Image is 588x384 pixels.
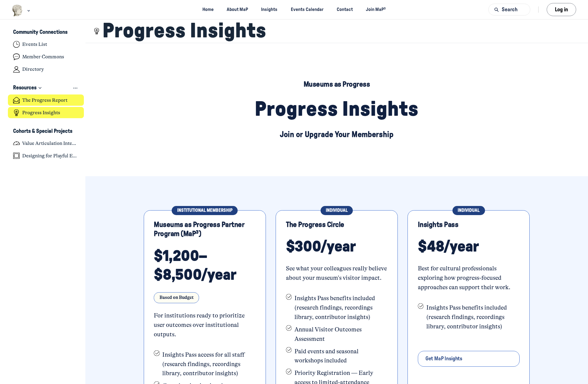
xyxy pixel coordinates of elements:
[8,83,84,94] button: ResourcesCollapse space
[13,29,67,36] h3: Community Connections
[8,126,84,136] button: Cohorts & Special ProjectsCollapse space
[37,85,43,91] div: Collapse space
[294,347,388,366] span: Paid events and seasonal workshops included
[304,81,370,88] span: Museums as Progress
[294,294,388,322] span: Insights Pass benefits included (research findings, recordings library, contributor insights)
[361,4,391,15] a: Join MaP³
[22,97,67,103] h4: The Progress Report
[102,19,266,44] h1: Progress Insights
[285,4,329,15] a: Events Calendar
[488,4,530,15] button: Search
[286,325,292,331] img: Icon
[197,4,219,15] a: Home
[280,131,394,139] span: Join or Upgrade Your Membership
[162,350,256,378] span: Insights Pass access for all staff (research findings, recordings library, contributor insights)
[22,153,79,159] h4: Designing for Playful Engagement
[286,239,356,255] span: $300/year
[154,312,246,338] span: For institutions ready to prioritize user outcomes over institutional outputs.
[8,107,84,118] a: Progress Insights
[256,4,283,15] a: Insights
[286,265,388,281] span: See what your colleagues really believe about your museum's visitor impact.
[418,265,511,291] span: Best for cultural professionals exploring how progress-focused approaches can support their work.
[452,206,485,215] span: Individual
[154,248,236,283] span: $1,200–$8,500/year
[154,350,160,356] img: Icon
[22,54,64,60] h4: Member Commons
[286,369,292,374] img: Icon
[418,351,520,367] a: Get MaP Insights
[13,85,36,91] h3: Resources
[321,206,353,215] span: Individual
[12,5,23,16] img: Museums as Progress logo
[222,4,253,15] a: About MaP
[418,303,424,309] img: Icon
[154,221,246,238] span: Museums as Progress Partner Program (MaP³)
[13,128,72,135] h3: Cohorts & Special Projects
[286,294,292,300] img: Icon
[22,41,47,47] h4: Events List
[12,4,32,17] button: Museums as Progress logo
[160,295,194,300] span: Based on Budget
[418,221,458,228] span: Insights Pass
[22,140,79,146] h4: Value Articulation Intensive (Cultural Leadership Lab)
[255,99,418,120] span: Progress Insights
[172,206,238,215] span: Institutional Membership
[331,4,358,15] a: Contact
[72,85,79,91] button: View space group options
[286,347,292,353] img: Icon
[8,138,84,149] a: Value Articulation Intensive (Cultural Leadership Lab)
[85,19,588,43] header: Page Header
[8,94,84,106] a: The Progress Report
[8,51,84,63] a: Member Commons
[426,303,520,331] span: Insights Pass benefits included (research findings, recordings library, contributor insights)
[294,325,388,344] span: Annual Visitor Outcomes Assessment
[22,110,60,116] h4: Progress Insights
[547,3,576,16] button: Log in
[8,64,84,75] a: Directory
[418,239,479,255] span: $48/year
[8,27,84,38] button: Community ConnectionsCollapse space
[8,150,84,161] a: Designing for Playful Engagement
[286,221,344,228] span: The Progress Circle
[22,66,44,72] h4: Directory
[425,356,462,361] span: Get MaP Insights
[8,39,84,50] a: Events List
